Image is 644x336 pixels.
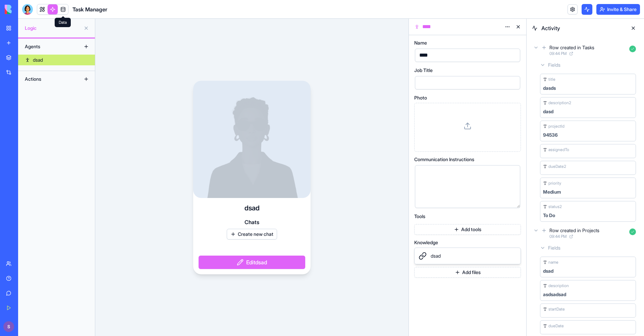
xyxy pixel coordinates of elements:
[199,256,305,269] button: Editdsad
[414,157,474,162] span: Communication Instructions
[543,291,566,298] div: asdsadsad
[245,203,260,213] h4: dsad
[25,25,81,31] span: Logic
[548,62,560,68] span: Fields
[548,147,569,152] span: assignedTo
[431,253,441,259] span: [object Object]
[543,132,558,138] div: 94536
[548,307,565,312] span: startDate
[548,164,566,169] span: dueDate2
[548,323,564,329] span: dueDate
[5,5,46,14] img: logo
[548,260,558,265] span: name
[21,41,75,52] div: Agents
[55,18,71,27] div: Data
[33,57,43,63] div: dsad
[431,253,441,259] span: dsad
[414,95,427,100] span: Photo
[596,4,640,15] button: Invite & Share
[543,268,553,274] div: dsad
[21,74,75,84] div: Actions
[414,41,427,45] span: Name
[549,44,594,51] div: Row created in Tasks
[414,68,433,73] span: Job Title
[548,181,561,186] span: priority
[549,51,567,56] span: 09:44 PM
[548,204,562,209] span: status2
[227,229,277,240] button: Create new chat
[245,218,259,226] span: Chats
[543,212,555,219] div: To Do
[414,214,425,219] span: Tools
[541,24,624,32] span: Activity
[543,189,561,195] div: Medium
[549,227,599,234] div: Row created in Projects
[548,283,569,288] span: description
[548,100,571,106] span: description2
[543,108,553,115] div: dasd
[548,77,555,82] span: title
[543,85,556,91] div: dasds
[549,234,567,239] span: 09:44 PM
[414,240,438,245] span: Knowledge
[548,124,565,129] span: projectId
[414,267,521,278] button: Add files
[548,245,560,251] span: Fields
[18,55,95,65] a: dsad
[414,224,521,235] button: Add tools
[72,5,107,13] span: Task Manager
[3,321,14,332] img: ACg8ocLvoJZhh-97HB8O0x38rSgCRZbKbVehfZi-zMfApw7m6mKnMg=s96-c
